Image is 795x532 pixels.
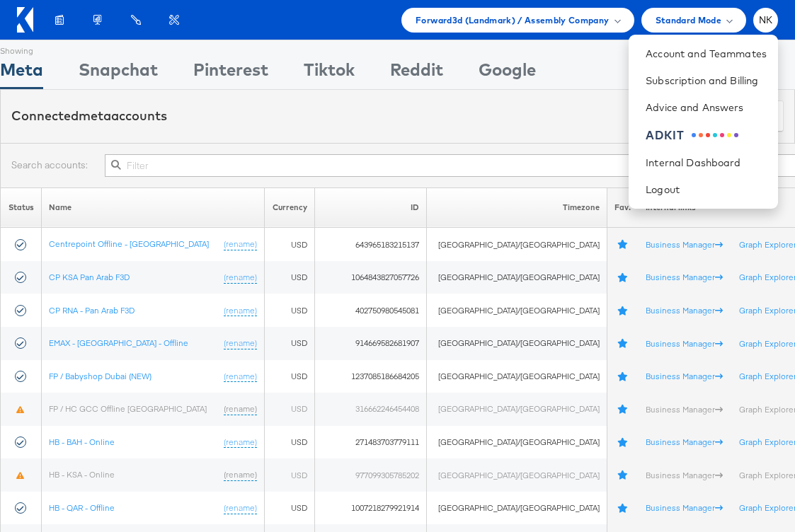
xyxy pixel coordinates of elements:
a: Business Manager [646,502,723,513]
a: Account and Teammates [646,47,767,61]
a: (rename) [224,238,257,250]
td: 271483703779111 [315,426,427,459]
div: Connected accounts [11,107,167,125]
a: FP / HC GCC Offline [GEOGRAPHIC_DATA] [49,403,207,414]
a: (rename) [224,370,257,382]
a: Business Manager [646,470,723,480]
td: [GEOGRAPHIC_DATA]/[GEOGRAPHIC_DATA] [426,327,607,360]
a: Business Manager [646,272,723,282]
a: (rename) [224,403,257,415]
td: 643965183215137 [315,228,427,261]
td: 1064843827057726 [315,261,427,294]
td: USD [264,261,315,294]
td: USD [264,327,315,360]
div: Pinterest [193,57,268,89]
a: FP / Babyshop Dubai (NEW) [49,370,151,381]
td: [GEOGRAPHIC_DATA]/[GEOGRAPHIC_DATA] [426,426,607,459]
a: EMAX - [GEOGRAPHIC_DATA] - Offline [49,337,188,348]
td: [GEOGRAPHIC_DATA]/[GEOGRAPHIC_DATA] [426,228,607,261]
a: Centrepoint Offline - [GEOGRAPHIC_DATA] [49,238,209,249]
th: Currency [264,187,315,228]
a: Business Manager [646,403,723,414]
td: 1237085186684205 [315,360,427,393]
a: (rename) [224,436,257,449]
span: Forward3d (Landmark) / Assembly Company [416,13,609,28]
td: USD [264,458,315,492]
a: Business Manager [646,337,723,348]
td: [GEOGRAPHIC_DATA]/[GEOGRAPHIC_DATA] [426,294,607,327]
div: ADKIT [646,127,685,144]
div: Tiktok [304,57,355,89]
td: 316662246454408 [315,393,427,426]
span: NK [759,16,773,25]
a: Internal Dashboard [646,156,767,170]
td: [GEOGRAPHIC_DATA]/[GEOGRAPHIC_DATA] [426,261,607,294]
td: [GEOGRAPHIC_DATA]/[GEOGRAPHIC_DATA] [426,458,607,492]
td: USD [264,228,315,261]
td: 1007218279921914 [315,492,427,525]
a: HB - QAR - Offline [49,502,115,513]
a: Advice and Answers [646,100,767,115]
a: (rename) [224,469,257,481]
td: 977099305785202 [315,458,427,492]
td: [GEOGRAPHIC_DATA]/[GEOGRAPHIC_DATA] [426,492,607,525]
a: HB - KSA - Online [49,469,115,480]
a: (rename) [224,272,257,284]
span: meta [79,108,111,124]
a: CP KSA Pan Arab F3D [49,272,130,282]
a: Logout [646,183,767,197]
a: (rename) [224,502,257,514]
a: HB - BAH - Online [49,436,115,447]
a: Business Manager [646,436,723,447]
th: ID [315,187,427,228]
a: (rename) [224,304,257,316]
td: [GEOGRAPHIC_DATA]/[GEOGRAPHIC_DATA] [426,360,607,393]
a: (rename) [224,337,257,349]
div: Google [479,57,536,89]
a: Subscription and Billing [646,74,767,88]
a: CP RNA - Pan Arab F3D [49,304,135,315]
td: USD [264,426,315,459]
td: USD [264,360,315,393]
a: ADKIT [646,127,767,144]
th: Status [1,187,42,228]
div: Reddit [390,57,443,89]
td: [GEOGRAPHIC_DATA]/[GEOGRAPHIC_DATA] [426,393,607,426]
a: Business Manager [646,305,723,316]
div: Snapchat [79,57,158,89]
a: Business Manager [646,371,723,381]
td: USD [264,294,315,327]
td: 914669582681907 [315,327,427,360]
th: Timezone [426,187,607,228]
th: Name [42,187,264,228]
td: USD [264,393,315,426]
a: Business Manager [646,239,723,250]
td: USD [264,492,315,525]
td: 402750980545081 [315,294,427,327]
span: Standard Mode [656,13,721,28]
